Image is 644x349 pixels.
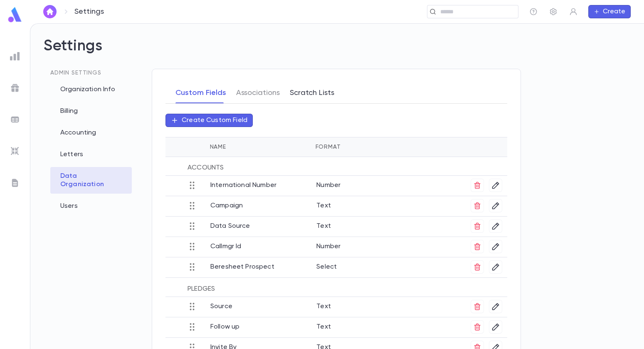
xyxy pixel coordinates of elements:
p: Text [316,199,449,210]
p: Callmgr Id [210,240,316,251]
div: Users [50,197,132,215]
button: Scratch Lists [290,82,334,103]
p: Beresheet Prospect [210,260,316,271]
span: Admin Settings [50,70,101,76]
p: Data Source [210,219,316,230]
p: International Number [210,179,316,189]
img: home_white.a664292cf8c1dea59945f0da9f25487c.svg [45,8,55,15]
button: Create Custom Field [165,114,253,127]
p: Number [316,179,449,189]
button: Associations [236,82,280,103]
img: imports_grey.530a8a0e642e233f2baf0ef88e8c9fcb.svg [10,146,20,156]
p: Campaign [210,199,316,210]
p: Text [316,219,449,230]
p: Source [210,300,316,311]
p: Text [316,320,449,331]
span: Name [210,144,226,150]
img: letters_grey.7941b92b52307dd3b8a917253454ce1c.svg [10,178,20,188]
div: Data Organization [50,167,132,194]
img: campaigns_grey.99e729a5f7ee94e3726e6486bddda8f1.svg [10,83,20,93]
p: Select [316,260,449,271]
p: Settings [74,7,104,16]
p: Create Custom Field [182,116,247,125]
h2: Settings [44,37,631,69]
span: Format [315,144,341,150]
p: Number [316,240,449,251]
div: Organization Info [50,80,132,99]
button: Custom Fields [175,82,226,103]
div: Pledge s [165,278,507,297]
div: Billing [50,102,132,120]
img: batches_grey.339ca447c9d9533ef1741baa751efc33.svg [10,115,20,125]
p: Follow up [210,320,316,331]
div: Account s [165,157,507,176]
button: Create [588,5,631,18]
div: Letters [50,145,132,164]
img: logo [7,7,23,23]
p: Text [316,300,449,311]
div: Accounting [50,124,132,142]
img: reports_grey.c525e4749d1bce6a11f5fe2a8de1b229.svg [10,51,20,61]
